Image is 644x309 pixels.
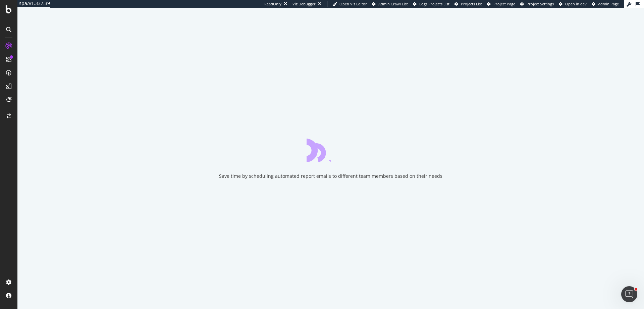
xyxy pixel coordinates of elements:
[565,1,587,6] span: Open in dev
[598,1,619,6] span: Admin Page
[219,173,442,179] div: Save time by scheduling automated report emails to different team members based on their needs
[419,1,449,6] span: Logs Projects List
[493,1,515,6] span: Project Page
[461,1,482,6] span: Projects List
[454,1,482,7] a: Projects List
[292,1,317,7] div: Viz Debugger:
[592,1,619,7] a: Admin Page
[307,138,355,162] div: animation
[621,286,637,302] iframe: Intercom live chat
[487,1,515,7] a: Project Page
[339,1,367,6] span: Open Viz Editor
[372,1,408,7] a: Admin Crawl List
[413,1,449,7] a: Logs Projects List
[333,1,367,7] a: Open Viz Editor
[264,1,282,7] div: ReadOnly:
[520,1,554,7] a: Project Settings
[378,1,408,6] span: Admin Crawl List
[559,1,587,7] a: Open in dev
[527,1,554,6] span: Project Settings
